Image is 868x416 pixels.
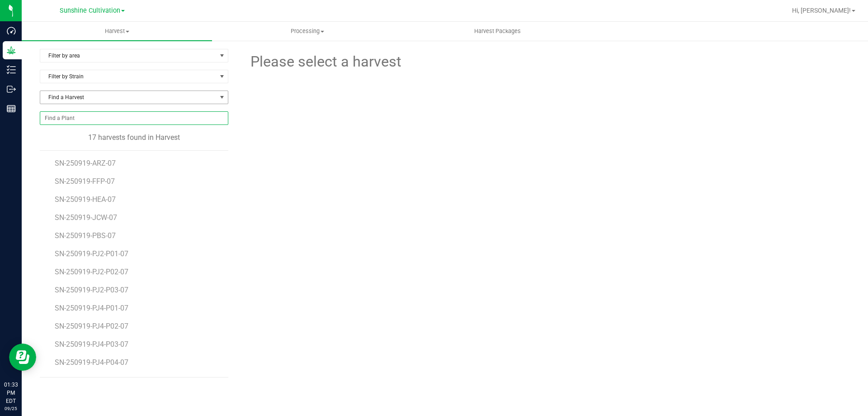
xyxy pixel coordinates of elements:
span: SN-250919-PJ2-P02-07 [55,268,128,276]
iframe: Resource center [9,344,36,371]
span: SN-250919-PJ2-P03-07 [55,286,128,294]
span: SN-250919-PBS-07 [55,231,116,240]
span: SN-250919-PJ2-P01-07 [55,249,128,258]
span: SN-250919-PJ4-P02-07 [55,322,128,330]
span: Harvest [22,27,212,35]
span: Please select a harvest [249,51,401,73]
span: Processing [212,27,402,35]
span: SN-250919-PJ4-P03-07 [55,340,128,349]
span: SN-250919-PJ4-P04-07 [55,358,128,367]
a: Harvest [22,22,212,41]
span: Harvest Packages [462,27,533,35]
span: Filter by Strain [40,70,217,83]
a: Processing [212,22,402,41]
span: select [217,49,228,62]
span: Sunshine Cultivation [60,7,120,14]
span: SN-250919-HEA-07 [55,195,116,204]
div: 17 harvests found in Harvest [40,132,228,143]
span: SN-250919-ARZ-07 [55,159,116,167]
inline-svg: Outbound [7,85,16,94]
inline-svg: Dashboard [7,26,16,35]
span: SN-250919-PJ4-P01-07 [55,304,128,312]
p: 01:33 PM EDT [4,381,18,405]
inline-svg: Reports [7,104,16,113]
a: Harvest Packages [402,22,593,41]
span: Find a Harvest [40,91,217,104]
span: Filter by area [40,49,217,62]
span: SN-250919-FFP-07 [55,177,115,186]
input: NO DATA FOUND [40,112,228,124]
p: 09/25 [4,405,18,412]
span: SN-250919-JCW-07 [55,213,117,222]
span: SN-250919-PJ4-P05-07 [55,376,128,385]
inline-svg: Inventory [7,65,16,74]
inline-svg: Grow [7,46,16,55]
span: Hi, [PERSON_NAME]! [792,7,851,14]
